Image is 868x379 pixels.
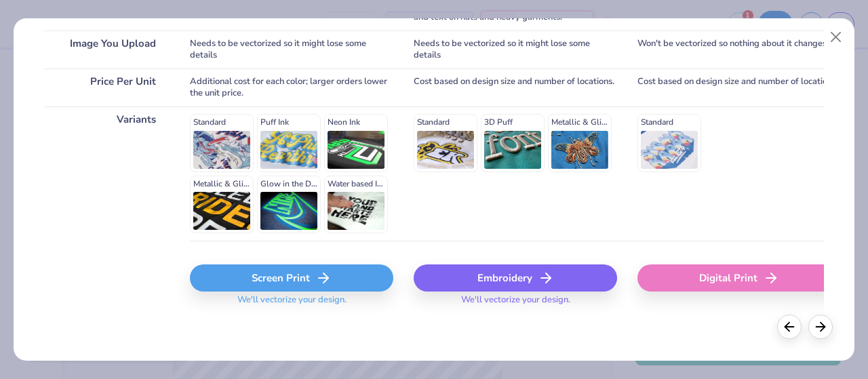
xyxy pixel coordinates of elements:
[637,31,841,68] div: Won't be vectorized so nothing about it changes
[637,264,841,292] div: Digital Print
[44,106,170,241] div: Variants
[414,68,617,106] div: Cost based on design size and number of locations.
[190,264,393,292] div: Screen Print
[456,294,576,314] span: We'll vectorize your design.
[637,68,841,106] div: Cost based on design size and number of locations.
[44,68,170,106] div: Price Per Unit
[823,24,849,50] button: Close
[414,264,617,292] div: Embroidery
[190,68,393,106] div: Additional cost for each color; larger orders lower the unit price.
[232,294,352,314] span: We'll vectorize your design.
[190,31,393,68] div: Needs to be vectorized so it might lose some details
[414,31,617,68] div: Needs to be vectorized so it might lose some details
[44,31,170,68] div: Image You Upload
